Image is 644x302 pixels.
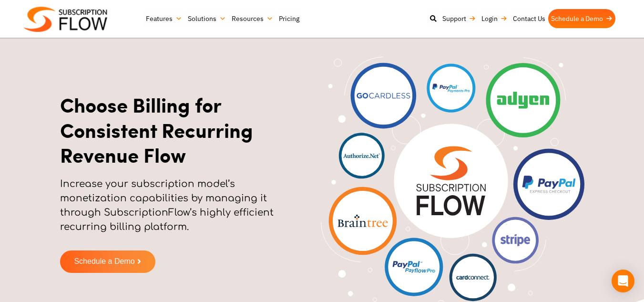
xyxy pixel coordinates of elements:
[185,9,229,28] a: Solutions
[612,270,634,292] div: Open Intercom Messenger
[510,9,548,28] a: Contact Us
[74,258,134,266] span: Schedule a Demo
[60,92,297,167] h1: Choose Billing for Consistent Recurring Revenue Flow
[24,7,107,32] img: Subscriptionflow
[276,9,302,28] a: Pricing
[229,9,276,28] a: Resources
[143,9,185,28] a: Features
[60,250,155,273] a: Schedule a Demo
[479,9,510,28] a: Login
[548,9,615,28] a: Schedule a Demo
[440,9,479,28] a: Support
[60,177,297,244] p: Increase your subscription model’s monetization capabilities by managing it through SubscriptionF...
